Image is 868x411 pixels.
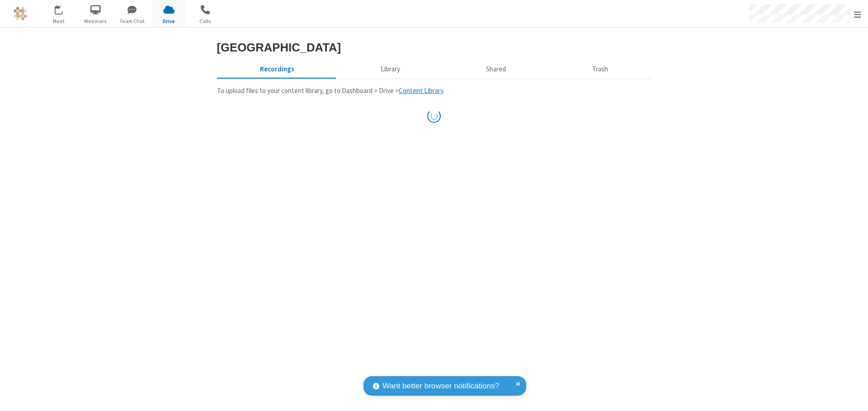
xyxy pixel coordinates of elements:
button: Recorded meetings [217,61,338,78]
button: Shared during meetings [443,61,549,78]
span: Calls [189,17,222,25]
span: Team Chat [115,17,149,25]
img: QA Selenium DO NOT DELETE OR CHANGE [14,7,27,20]
button: Content library [337,61,443,78]
span: Webinars [79,17,113,25]
button: Trash [549,61,651,78]
span: Drive [152,17,186,25]
span: Want better browser notifications? [382,380,499,392]
h3: [GEOGRAPHIC_DATA] [217,41,651,54]
p: To upload files to your content library, go to Dashboard > Drive > . [217,86,651,96]
div: 13 [60,5,68,12]
a: Content Library [399,86,443,95]
span: Meet [42,17,76,25]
